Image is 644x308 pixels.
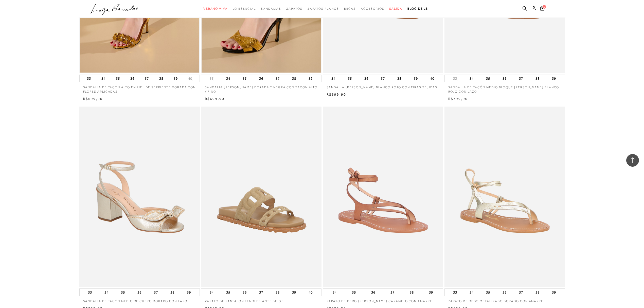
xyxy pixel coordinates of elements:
font: 35 [352,290,356,294]
font: 37 [145,76,149,80]
font: 36 [503,290,507,294]
font: 39 [429,290,433,294]
font: 37 [154,290,158,294]
font: 38 [535,76,540,80]
button: 37 [152,289,159,296]
a: ZAPATO DE DEDO [PERSON_NAME] CARAMELO CON AMARRE [323,296,443,303]
a: noSubCategoriesText [308,4,339,13]
a: SANDALIA [PERSON_NAME] DORADA Y NEGRA CON TACÓN ALTO Y FINO [201,82,321,94]
font: 35 [226,290,230,294]
font: 33 [87,76,91,80]
font: 37 [519,76,523,80]
button: 34 [100,75,107,82]
font: 35 [486,290,490,294]
button: 36 [136,289,143,296]
button: 34 [330,75,337,82]
font: 35 [243,76,247,80]
button: 37 [517,75,525,82]
a: SANDALIA DE TACÓN MEDIO DE CUERO DORADO CON LAZO [79,296,200,303]
font: 38 [276,290,280,294]
font: 36 [137,290,141,294]
font: 39 [414,76,418,80]
button: 35 [485,289,492,296]
button: 35 [119,289,127,296]
button: 34 [208,289,215,296]
font: R$699,90 [327,92,346,96]
font: Salida [389,7,402,10]
a: ZAPATO DE PANTALÓN FENDI DE ANTE BEIGE [201,296,321,303]
font: 33 [453,290,457,294]
font: 38 [397,76,401,80]
button: 39 [291,289,298,296]
font: ZAPATO DE DEDO [PERSON_NAME] CARAMELO CON AMARRE [327,299,432,303]
font: ZAPATO DE DEDO METALIZADO DORADO CON AMARRE [448,299,544,303]
a: BLOG DE LB [407,4,428,13]
a: ZAPATO DE DEDO METALIZADO DORADO CON AMARRE [444,296,565,303]
font: Accesorios [361,7,384,10]
font: 38 [159,76,163,80]
a: SANDALIA DE TACÓN MEDIO BLOQUE [PERSON_NAME] BLANCO ROJO CON LAZO [444,82,565,94]
font: 36 [364,76,368,80]
button: 39 [550,75,558,82]
font: 34 [470,76,474,80]
font: 40 [188,76,192,80]
font: Lo esencial [233,7,256,10]
font: 37 [519,290,523,294]
font: R$699,90 [83,97,103,101]
button: 38 [291,75,298,82]
a: CategoríaNavScreenReaderText [261,4,281,13]
a: SANDALIA [PERSON_NAME] BLANCO ROJO CON TIRAS TEJIDAS [323,82,443,90]
button: 35 [241,75,248,82]
a: SANDALIA DE TACÓN MEDIO DE CUERO DORADO CON LAZO [80,107,199,287]
img: ZAPATO DE DEDO DE PIEL CARAMELO CON AMARRE [323,107,443,287]
button: 39 [307,75,314,82]
button: 40 [187,76,194,81]
a: CategoríaNavScreenReaderText [389,4,402,13]
button: 33 [86,289,94,296]
font: SANDALIA DE TACÓN ALTO EN PIEL DE SERPIENTE DORADA CON FLORES APLICADAS [83,85,196,93]
font: 36 [243,290,247,294]
button: 37 [143,75,150,82]
font: 35 [116,76,120,80]
font: 39 [309,76,313,80]
font: 38 [410,290,414,294]
button: 34 [103,289,110,296]
button: 0 [539,6,546,12]
button: 38 [158,75,165,82]
font: 34 [470,290,474,294]
button: 38 [408,289,415,296]
font: BLOG DE LB [407,7,428,10]
button: 39 [185,289,192,296]
button: 38 [169,289,176,296]
font: 35 [348,76,352,80]
font: Sandalias [261,7,281,10]
font: 34 [333,290,337,294]
font: 37 [381,76,385,80]
a: CategoríaNavScreenReaderText [344,4,356,13]
button: 36 [501,289,508,296]
font: 38 [535,290,540,294]
font: 0 [544,5,545,8]
font: R$799,90 [448,97,468,101]
font: 38 [170,290,174,294]
font: R$699,90 [205,97,225,101]
button: 35 [350,289,357,296]
button: 40 [429,75,436,82]
button: 36 [241,289,248,296]
a: CategoríaNavScreenReaderText [286,4,302,13]
font: 36 [503,76,507,80]
font: 33 [453,76,457,80]
button: 38 [534,289,541,296]
button: 37 [379,75,386,82]
font: SANDALIA [PERSON_NAME] DORADA Y NEGRA CON TACÓN ALTO Y FINO [205,85,318,93]
font: 34 [331,76,335,80]
button: 35 [114,75,121,82]
font: 33 [88,290,92,294]
button: 39 [550,289,558,296]
a: CategoríaNavScreenReaderText [203,4,228,13]
font: 35 [486,76,490,80]
font: Becas [344,7,356,10]
button: 37 [274,75,281,82]
font: 39 [292,290,296,294]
